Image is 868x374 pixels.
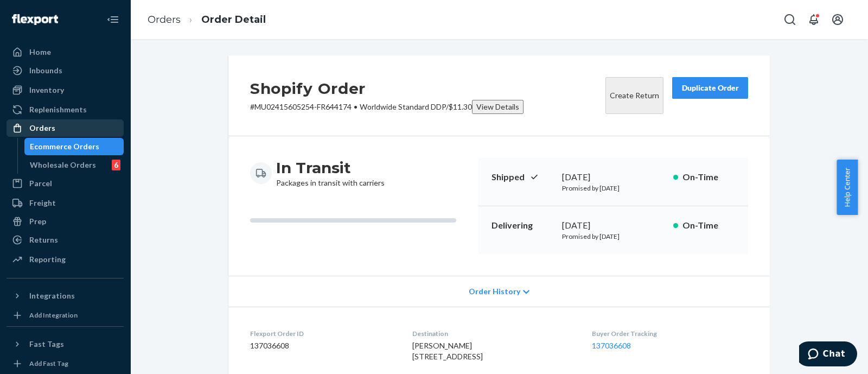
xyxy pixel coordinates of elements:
[29,339,64,350] div: Fast Tags
[7,357,124,370] a: Add Fast Tag
[29,65,62,76] div: Inbounds
[7,213,124,230] a: Prep
[492,219,553,232] p: Delivering
[7,43,124,61] a: Home
[476,102,519,112] div: View Details
[605,77,663,114] button: Create Return
[29,234,58,245] div: Returns
[276,158,385,178] h3: In Transit
[112,160,120,170] div: 6
[7,231,124,249] a: Returns
[682,219,735,232] p: On-Time
[7,101,124,118] a: Replenishments
[250,100,524,114] p: # MU02415605254-FR644174 / $11.30
[30,141,99,152] div: Ecommerce Orders
[7,194,124,212] a: Freight
[29,198,56,208] div: Freight
[29,104,87,115] div: Replenishments
[7,81,124,99] a: Inventory
[29,290,75,301] div: Integrations
[201,14,266,26] a: Order Detail
[7,335,124,353] button: Fast Tags
[837,160,858,215] button: Help Center
[827,9,848,30] button: Open account menu
[469,286,520,297] span: Order History
[7,62,124,79] a: Inbounds
[250,340,395,351] dd: 137036608
[29,47,51,58] div: Home
[562,171,665,183] div: [DATE]
[7,119,124,137] a: Orders
[139,4,275,36] ol: breadcrumbs
[30,160,96,170] div: Wholesale Orders
[562,232,665,241] p: Promised by [DATE]
[250,329,395,338] dt: Flexport Order ID
[592,329,748,338] dt: Buyer Order Tracking
[682,171,735,183] p: On-Time
[799,341,857,369] iframe: Opens a widget where you can chat to one of our agents
[24,138,124,155] a: Ecommerce Orders
[492,171,553,183] p: Shipped
[29,310,78,320] div: Add Integration
[7,309,124,322] a: Add Integration
[29,254,66,265] div: Reporting
[779,9,801,30] button: Open Search Box
[681,83,739,93] div: Duplicate Order
[412,329,574,338] dt: Destination
[7,175,124,192] a: Parcel
[102,9,124,30] button: Close Navigation
[276,158,385,188] div: Packages in transit with carriers
[803,9,825,30] button: Open notifications
[7,287,124,305] button: Integrations
[29,178,52,189] div: Parcel
[562,183,665,193] p: Promised by [DATE]
[472,100,524,114] button: View Details
[412,341,483,361] span: [PERSON_NAME] [STREET_ADDRESS]
[354,102,358,111] span: •
[29,216,46,227] div: Prep
[672,77,748,99] button: Duplicate Order
[29,85,64,96] div: Inventory
[148,14,181,26] a: Orders
[360,102,446,111] span: Worldwide Standard DDP
[24,156,124,174] a: Wholesale Orders6
[29,359,68,368] div: Add Fast Tag
[592,341,631,350] a: 137036608
[562,219,665,232] div: [DATE]
[7,251,124,268] a: Reporting
[12,14,58,25] img: Flexport logo
[250,77,524,100] h2: Shopify Order
[29,123,55,134] div: Orders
